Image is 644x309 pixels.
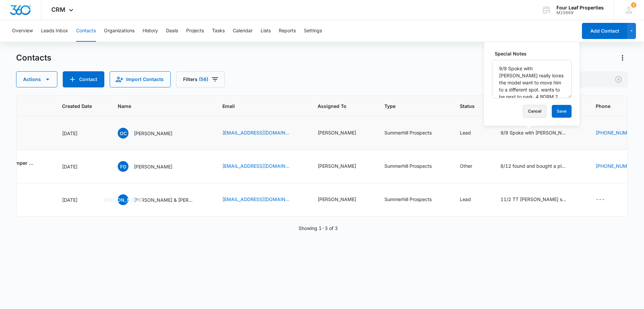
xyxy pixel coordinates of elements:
p: [PERSON_NAME] [134,163,172,170]
button: Overview [12,20,33,42]
div: Lead [460,129,471,136]
div: Type - Summerhill Prospects - Select to Edit Field [384,196,444,204]
div: [PERSON_NAME] [318,196,356,203]
div: Status - Lead - Select to Edit Field [460,129,483,137]
span: Phone [596,103,640,110]
button: Leads Inbox [41,20,68,42]
div: Other [460,162,472,169]
p: [PERSON_NAME] & [PERSON_NAME] [134,196,194,203]
div: Lead [460,196,471,203]
button: Reports [279,20,296,42]
a: [PHONE_NUMBER] [596,129,638,136]
button: Contacts [76,20,96,42]
div: Assigned To - Kelly Mursch - Select to Edit Field [318,196,368,204]
span: CRM [51,6,65,13]
span: Status [460,103,475,110]
button: Clear [613,74,624,85]
button: Save [552,105,572,118]
button: Organizations [104,20,135,42]
textarea: 9/9 Spoke with [PERSON_NAME] really loves the model want to move him to a different spot. wants t... [492,60,572,98]
div: Summerhill Prospects [384,129,432,136]
div: Name - Jennifer Otto & Joanne Ludwig - Select to Edit Field [118,194,206,205]
div: Status - Other - Select to Edit Field [460,162,484,170]
span: Name [118,103,197,110]
button: Lists [261,20,271,42]
div: 9/9 Spoke with [PERSON_NAME] really loves the model want to move him to a different spot. wants t... [500,129,568,136]
div: Email - jotto076@gmail.com - Select to Edit Field [222,196,302,204]
span: FO [118,161,128,172]
a: [EMAIL_ADDRESS][DOMAIN_NAME] [222,162,289,169]
a: [EMAIL_ADDRESS][DOMAIN_NAME] [222,129,289,136]
span: Type [384,103,434,110]
div: Assigned To - Adam Schoenborn - Select to Edit Field [318,129,368,137]
div: Type - Summerhill Prospects - Select to Edit Field [384,162,444,170]
div: Email - feliciakawe@gmail.com - Select to Edit Field [222,162,302,170]
button: Settings [304,20,322,42]
div: Special Notes - 9/9 Spoke with otto really loves the model want to move him to a different spot. ... [500,129,580,137]
div: Special Notes - 8/12 found and bought a place KM 7/31 TT Felicia she was looking to rent but I to... [500,162,580,170]
button: Add Contact [63,71,104,87]
div: [DATE] [62,196,102,203]
div: Special Notes - 11/2 TT Joanne she is staying where she is at health problems. monthly payment to... [500,196,580,204]
span: Email [222,103,292,110]
div: account id [556,10,604,15]
p: Showing 1-3 of 3 [299,225,338,232]
span: Created Date [62,103,92,110]
label: Special Notes [495,50,574,57]
div: [DATE] [62,130,102,137]
div: [PERSON_NAME] [318,129,356,136]
div: Type - Summerhill Prospects - Select to Edit Field [384,129,444,137]
button: Import Contacts [110,71,171,87]
button: Add Contact [582,23,627,39]
div: Summerhill Prospects [384,162,432,169]
div: Status - Lead - Select to Edit Field [460,196,483,204]
button: Tasks [212,20,225,42]
div: [PERSON_NAME] [318,162,356,169]
a: [PHONE_NUMBER] [596,162,638,169]
div: [DATE] [62,163,102,170]
div: Summerhill Prospects [384,196,432,203]
div: 8/12 found and bought a place KM 7/31 TT [PERSON_NAME] she was looking to rent but I told her abo... [500,162,568,169]
button: Calendar [233,20,253,42]
div: 11/2 TT [PERSON_NAME] she is staying where she is at health problems. monthly payment too much fo... [500,196,568,203]
div: Phone - - Select to Edit Field [596,196,617,204]
div: account name [556,5,604,10]
span: (56) [199,77,208,82]
div: Email - djotto1055@gmail.com - Select to Edit Field [222,129,302,137]
div: Assigned To - Kelly Mursch - Select to Edit Field [318,162,368,170]
button: Actions [617,52,628,63]
div: Name - Otto Cordova - Select to Edit Field [118,128,184,139]
h1: Contacts [16,53,51,63]
p: [PERSON_NAME] [134,130,172,137]
div: notifications count [631,2,636,8]
button: Deals [166,20,178,42]
span: [PERSON_NAME] [118,194,128,205]
span: 2 [631,2,636,8]
button: History [143,20,158,42]
button: Projects [186,20,204,42]
button: Actions [16,71,57,87]
button: Cancel [523,105,546,118]
a: [EMAIL_ADDRESS][DOMAIN_NAME] [222,196,289,203]
span: Assigned To [318,103,359,110]
span: OC [118,128,128,139]
button: Filters [176,71,225,87]
div: --- [596,196,605,204]
div: Name - Felicia Otto - Select to Edit Field [118,161,184,172]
